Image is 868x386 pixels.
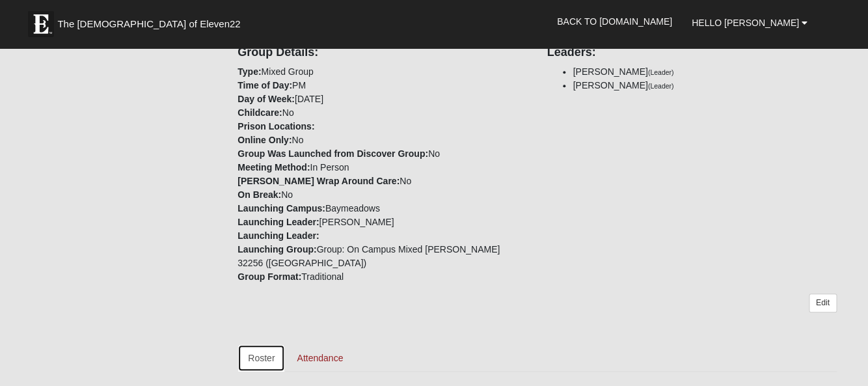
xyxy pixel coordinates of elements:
[28,11,54,37] img: Eleven22 logo
[547,5,682,38] a: Back to [DOMAIN_NAME]
[648,68,674,76] small: (Leader)
[547,46,836,60] h4: Leaders:
[237,80,292,90] strong: Time of Day:
[237,121,314,131] strong: Prison Locations:
[237,176,400,186] strong: [PERSON_NAME] Wrap Around Care:
[237,46,527,60] h4: Group Details:
[237,189,281,200] strong: On Break:
[237,271,301,282] strong: Group Format:
[237,203,325,214] strong: Launching Campus:
[573,65,836,79] li: [PERSON_NAME]
[237,148,428,159] strong: Group Was Launched from Discover Group:
[648,82,674,90] small: (Leader)
[237,66,261,77] strong: Type:
[237,135,292,145] strong: Online Only:
[682,7,817,39] a: Hello [PERSON_NAME]
[573,79,836,92] li: [PERSON_NAME]
[237,230,319,241] strong: Launching Leader:
[21,5,282,37] a: The [DEMOGRAPHIC_DATA] of Eleven22
[692,18,799,28] span: Hello [PERSON_NAME]
[57,18,240,31] span: The [DEMOGRAPHIC_DATA] of Eleven22
[237,344,285,372] a: Roster
[237,244,316,255] strong: Launching Group:
[286,344,353,372] a: Attendance
[237,217,319,227] strong: Launching Leader:
[237,162,310,172] strong: Meeting Method:
[237,94,295,104] strong: Day of Week:
[809,294,837,312] a: Edit
[237,107,282,118] strong: Childcare:
[228,36,537,284] div: Mixed Group PM [DATE] No No No In Person No No Baymeadows [PERSON_NAME] Group: On Campus Mixed [P...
